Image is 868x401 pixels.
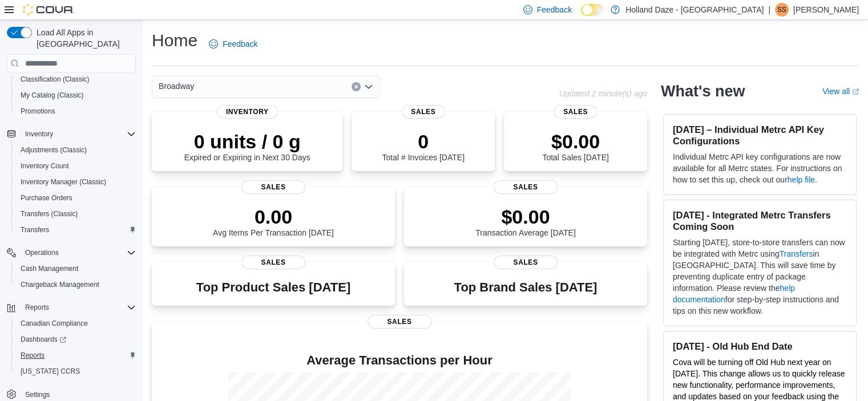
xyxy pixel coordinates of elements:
p: $0.00 [542,130,608,153]
span: Transfers (Classic) [21,209,78,218]
span: Adjustments (Classic) [21,145,87,155]
button: Inventory [2,126,140,142]
img: Cova [23,4,74,15]
h3: [DATE] – Individual Metrc API Key Configurations [673,124,847,147]
a: [US_STATE] CCRS [16,364,84,378]
span: Chargeback Management [16,278,136,291]
p: | [768,3,770,17]
span: Classification (Classic) [21,75,90,84]
div: Total # Invoices [DATE] [382,130,464,162]
div: Avg Items Per Transaction [DATE] [213,205,334,237]
button: Reports [11,347,140,363]
div: Expired or Expiring in Next 30 Days [184,130,310,162]
span: Reports [25,303,49,312]
h3: [DATE] - Integrated Metrc Transfers Coming Soon [673,209,847,232]
button: Promotions [11,103,140,119]
span: Feedback [537,4,572,15]
a: Purchase Orders [16,191,77,205]
span: My Catalog (Classic) [21,91,84,100]
button: Transfers [11,222,140,238]
span: Chargeback Management [21,280,99,289]
span: Sales [494,256,558,269]
a: Canadian Compliance [16,317,92,330]
button: Cash Management [11,261,140,277]
a: Dashboards [16,333,71,346]
span: Washington CCRS [16,364,136,378]
span: Cash Management [16,262,136,276]
button: [US_STATE] CCRS [11,363,140,379]
p: 0 units / 0 g [184,130,310,153]
a: help documentation [673,283,795,304]
span: Inventory Count [21,161,69,171]
span: Reports [21,301,136,314]
a: Reports [16,349,49,362]
a: Transfers [16,223,54,237]
a: Classification (Classic) [16,72,94,86]
span: Sales [241,180,305,194]
a: Adjustments (Classic) [16,143,91,157]
button: Purchase Orders [11,190,140,206]
span: Operations [25,248,59,257]
button: Reports [2,299,140,315]
span: Transfers [21,225,49,234]
a: Transfers [780,249,813,258]
div: Shawn S [775,3,789,17]
span: Dashboards [21,335,66,344]
span: Dark Mode [581,16,582,17]
a: Cash Management [16,262,83,276]
span: Load All Apps in [GEOGRAPHIC_DATA] [32,27,136,50]
button: Classification (Classic) [11,71,140,87]
span: Reports [16,349,136,362]
input: Dark Mode [581,4,605,16]
div: Transaction Average [DATE] [475,205,576,237]
a: help file [788,175,815,184]
span: Sales [402,105,445,119]
span: Inventory Manager (Classic) [16,175,136,189]
h4: Average Transactions per Hour [161,354,638,367]
div: Total Sales [DATE] [542,130,608,162]
span: My Catalog (Classic) [16,88,136,102]
a: Transfers (Classic) [16,207,82,221]
span: Promotions [21,107,55,116]
button: Operations [21,246,63,260]
h2: What's new [661,82,745,100]
h1: Home [152,29,197,52]
span: Broadway [159,79,194,93]
button: Open list of options [364,82,373,91]
h3: [DATE] - Old Hub End Date [673,341,847,352]
a: View allExternal link [822,87,859,96]
p: Updated 2 minute(s) ago [559,89,647,98]
span: Adjustments (Classic) [16,143,136,157]
a: Promotions [16,104,60,118]
span: Promotions [16,104,136,118]
button: Transfers (Classic) [11,206,140,222]
span: Sales [554,105,597,119]
span: Reports [21,351,45,360]
p: [PERSON_NAME] [793,3,859,17]
span: Classification (Classic) [16,72,136,86]
span: Sales [494,180,558,194]
span: Operations [21,246,136,260]
span: Canadian Compliance [21,319,88,328]
span: Dashboards [16,333,136,346]
span: Feedback [223,38,257,50]
span: Inventory [25,129,53,139]
a: Dashboards [11,331,140,347]
span: Inventory [217,105,278,119]
p: Individual Metrc API key configurations are now available for all Metrc states. For instructions ... [673,151,847,185]
span: Settings [25,390,50,399]
span: Purchase Orders [16,191,136,205]
span: Canadian Compliance [16,317,136,330]
a: Inventory Manager (Classic) [16,175,111,189]
p: 0.00 [213,205,334,228]
span: Cash Management [21,264,78,273]
button: Inventory Manager (Classic) [11,174,140,190]
a: Feedback [204,33,262,55]
svg: External link [852,88,859,95]
a: Chargeback Management [16,278,104,291]
button: Chargeback Management [11,277,140,293]
span: [US_STATE] CCRS [21,367,80,376]
button: Adjustments (Classic) [11,142,140,158]
span: Purchase Orders [21,193,72,202]
span: Inventory [21,127,136,141]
